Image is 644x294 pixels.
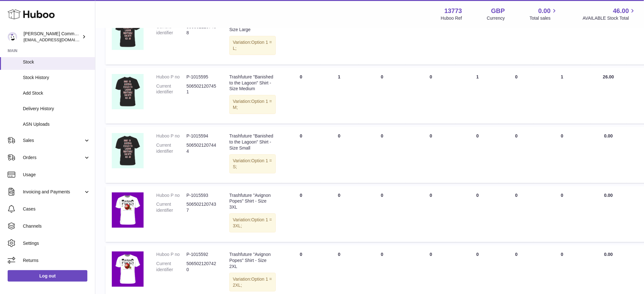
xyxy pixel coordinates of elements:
dt: Current identifier [156,142,186,154]
span: Usage [23,172,90,178]
div: Variation: [229,213,276,232]
div: Trashfuture "Avignon Popes" Shirt - Size 3XL [229,192,276,210]
span: Option 1 = M; [233,99,272,110]
td: 0 [282,127,320,183]
td: 0 [534,8,591,64]
td: 0 [320,8,358,64]
td: 0 [358,186,406,242]
span: Option 1 = 2XL; [233,277,272,288]
td: 0 [456,8,499,64]
span: 0 [430,133,432,138]
td: 0 [534,186,591,242]
span: 0 [430,74,432,79]
div: Variation: [229,154,276,173]
dt: Current identifier [156,261,186,273]
span: AVAILABLE Stock Total [583,15,636,21]
strong: GBP [491,7,505,15]
dd: P-1015593 [186,192,217,198]
div: Trashfuture "Banished to the Lagoon" Shirt - Size Medium [229,74,276,92]
dd: 5065021207468 [186,24,217,36]
dt: Huboo P no [156,192,186,198]
span: Stock [23,59,90,65]
div: Variation: [229,273,276,292]
span: Stock History [23,75,90,81]
dt: Current identifier [156,24,186,36]
dd: P-1015595 [186,74,217,80]
span: 26.00 [603,74,614,79]
div: Currency [487,15,505,21]
td: 0 [358,68,406,124]
dd: 5065021207437 [186,201,217,213]
div: Huboo Ref [441,15,462,21]
td: 0 [282,68,320,124]
a: 0.00 Total sales [530,7,558,21]
td: 0 [358,8,406,64]
span: Option 1 = L; [233,40,272,51]
span: Invoicing and Payments [23,189,84,195]
td: 0 [456,127,499,183]
td: 0 [282,8,320,64]
dt: Current identifier [156,201,186,213]
dd: 5065021207444 [186,142,217,154]
span: Orders [23,155,84,161]
span: Option 1 = S; [233,158,272,169]
dt: Huboo P no [156,133,186,139]
td: 0 [499,68,534,124]
span: 0.00 [604,193,613,198]
span: Option 1 = 3XL; [233,217,272,228]
span: Channels [23,223,90,229]
strong: 13773 [444,7,462,15]
span: Add Stock [23,90,90,96]
span: Delivery History [23,106,90,112]
span: 46.00 [613,7,629,15]
dd: P-1015592 [186,251,217,257]
td: 0 [282,186,320,242]
td: 0 [320,186,358,242]
span: ASN Uploads [23,121,90,127]
img: product image [112,15,144,50]
td: 1 [534,68,591,124]
span: Sales [23,137,84,144]
dt: Huboo P no [156,74,186,80]
span: Total sales [530,15,558,21]
span: Settings [23,240,90,246]
div: Variation: [229,36,276,55]
td: 0 [320,127,358,183]
td: 0 [358,127,406,183]
div: [PERSON_NAME] Communications Ltd [24,31,81,43]
span: 0.00 [604,252,613,257]
td: 0 [534,127,591,183]
dd: 5065021207451 [186,83,217,95]
span: 0.00 [539,7,551,15]
div: Trashfuture "Avignon Popes" Shirt - Size 2XL [229,251,276,270]
span: 0.00 [604,133,613,138]
span: 0 [430,193,432,198]
td: 0 [499,8,534,64]
td: 0 [456,186,499,242]
img: product image [112,133,144,168]
img: product image [112,74,144,109]
span: Cases [23,206,90,212]
td: 1 [320,68,358,124]
img: product image [112,251,144,287]
td: 0 [499,186,534,242]
dd: 5065021207420 [186,261,217,273]
img: product image [112,192,144,228]
span: [EMAIL_ADDRESS][DOMAIN_NAME] [24,37,93,42]
td: 0 [499,127,534,183]
img: internalAdmin-13773@internal.huboo.com [8,32,17,42]
a: Log out [8,270,87,282]
span: Returns [23,257,90,264]
dd: P-1015594 [186,133,217,139]
div: Trashfuture "Banished to the Lagoon" Shirt - Size Small [229,133,276,151]
span: 0 [430,252,432,257]
dt: Huboo P no [156,251,186,257]
a: 46.00 AVAILABLE Stock Total [583,7,636,21]
div: Variation: [229,95,276,114]
dt: Current identifier [156,83,186,95]
td: 1 [456,68,499,124]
